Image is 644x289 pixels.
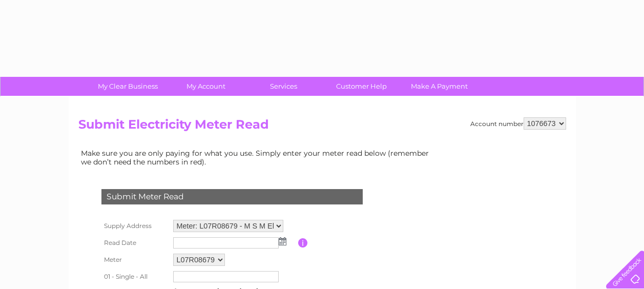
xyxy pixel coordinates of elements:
th: Read Date [99,235,171,251]
th: Meter [99,251,171,269]
a: Customer Help [319,77,404,96]
div: Submit Meter Read [101,189,363,204]
a: My Account [163,77,248,96]
td: Make sure you are only paying for what you use. Simply enter your meter read below (remember we d... [78,147,437,168]
h2: Submit Electricity Meter Read [78,117,566,137]
a: Services [241,77,326,96]
a: My Clear Business [86,77,170,96]
th: Supply Address [99,217,171,235]
img: ... [279,237,286,245]
div: Account number [470,117,566,130]
th: 01 - Single - All [99,269,171,285]
a: Make A Payment [397,77,482,96]
input: Information [298,238,308,247]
